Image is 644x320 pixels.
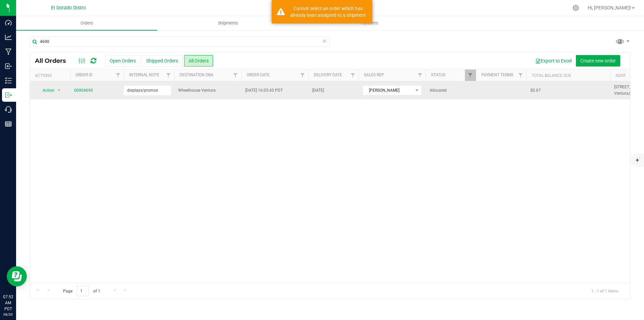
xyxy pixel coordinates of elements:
a: Delivery Date [314,73,342,77]
a: Sales Rep [364,73,384,77]
inline-svg: Inbound [5,63,12,70]
span: CA [629,91,635,96]
span: Allocated [430,87,472,94]
input: Search Order ID, Destination, Customer PO... [30,37,330,47]
span: Create new order [580,58,616,63]
button: Open Orders [105,55,140,66]
iframe: Resource center [7,266,27,286]
a: Status [431,73,445,77]
span: [PERSON_NAME] [363,86,413,95]
span: All Orders [35,57,73,64]
a: Order ID [75,73,93,77]
span: Orders [71,20,102,26]
inline-svg: Dashboard [5,19,12,26]
span: $0.67 [530,87,541,94]
a: 00004690 [74,87,93,94]
inline-svg: Outbound [5,92,12,98]
span: [DATE] 16:05:45 PDT [245,87,283,94]
a: Payment Terms [481,73,513,77]
span: select [55,86,63,95]
div: Manage settings [572,5,580,11]
a: Filter [297,70,308,81]
span: Hi, [PERSON_NAME]! [588,5,631,10]
span: [DATE] [312,87,324,94]
inline-svg: Call Center [5,106,12,113]
button: All Orders [184,55,213,66]
input: 1 [77,286,89,296]
span: Shipments [209,20,247,26]
button: Export to Excel [531,55,576,66]
span: 1 - 1 of 1 items [586,286,624,296]
div: Cannot select an order which has already been assigned to a shipment [288,5,367,18]
span: Page of 1 [57,286,106,296]
a: Filter [515,70,526,81]
a: Filter [465,70,476,81]
inline-svg: Reports [5,121,12,127]
button: Create new order [576,55,620,66]
a: Filter [163,70,174,81]
inline-svg: Analytics [5,34,12,41]
inline-svg: Manufacturing [5,48,12,55]
th: Total Balance Due [526,70,610,81]
a: Destination DBA [179,73,213,77]
span: Wheelhouse Ventura [178,87,237,94]
div: Actions [35,73,67,78]
span: Clear [322,37,327,45]
p: 08/20 [3,312,13,317]
a: Filter [230,70,241,81]
a: Shipments [157,16,299,30]
a: Internal Note [129,73,159,77]
inline-svg: Inventory [5,77,12,84]
input: ref_field_1 [123,85,171,96]
span: Action [37,86,55,95]
a: Orders [16,16,157,30]
a: Filter [415,70,426,81]
button: Shipped Orders [142,55,182,66]
a: Order Date [247,73,270,77]
a: Filter [113,70,124,81]
p: 07:52 AM PDT [3,294,13,312]
a: Filter [347,70,359,81]
span: Ventura, [614,91,629,96]
span: El Dorado Distro [51,5,86,11]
